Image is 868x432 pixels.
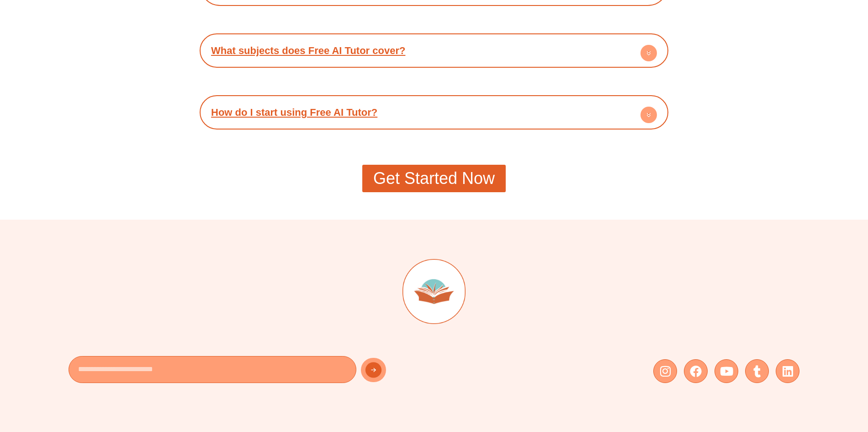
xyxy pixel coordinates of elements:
[373,170,495,187] span: Get Started Now
[211,107,377,118] a: How do I start using Free AI Tutor?
[204,100,664,125] div: How do I start using Free AI Tutor?
[69,356,429,388] form: New Form
[211,45,405,56] a: What subjects does Free AI Tutor cover?
[204,38,664,63] div: What subjects does Free AI Tutor cover?
[716,329,868,432] iframe: Chat Widget
[362,165,506,192] a: Get Started Now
